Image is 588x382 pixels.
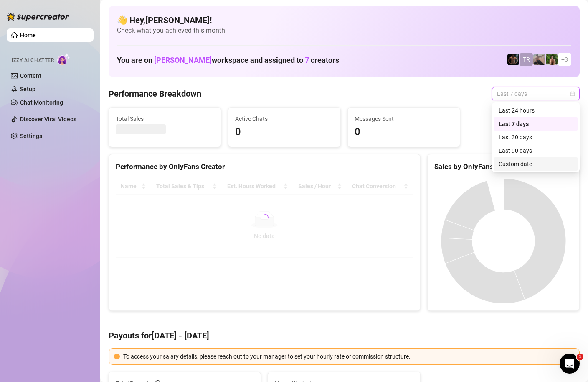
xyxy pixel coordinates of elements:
a: Settings [20,133,42,139]
img: Trent [507,54,519,65]
h1: You are on workspace and assigned to creators [117,56,339,65]
div: Last 7 days [494,117,578,131]
span: Check what you achieved this month [117,26,571,35]
span: calendar [570,91,575,96]
div: Last 7 days [499,119,573,128]
div: Last 24 hours [499,106,573,115]
a: Setup [20,86,35,92]
div: Custom date [499,159,573,169]
span: 7 [305,56,309,64]
div: Sales by OnlyFans Creator [434,161,573,172]
div: Last 90 days [499,146,573,155]
span: Total Sales [116,114,214,123]
span: + 3 [561,55,568,64]
img: LC [533,54,545,65]
span: 1 [577,354,583,360]
span: TR [523,55,530,64]
div: Custom date [494,157,578,171]
a: Home [20,32,36,38]
a: Discover Viral Videos [20,116,76,123]
img: AI Chatter [57,53,70,65]
a: Chat Monitoring [20,99,63,106]
h4: Performance Breakdown [109,88,201,100]
div: Last 30 days [499,133,573,142]
span: Izzy AI Chatter [12,56,54,64]
h4: Payouts for [DATE] - [DATE] [109,330,580,341]
span: Active Chats [235,114,334,123]
img: logo-BBDzfeDw.svg [7,13,69,21]
span: loading [259,213,270,223]
div: Last 24 hours [494,104,578,117]
div: Last 90 days [494,144,578,157]
h4: 👋 Hey, [PERSON_NAME] ! [117,14,571,26]
div: Last 30 days [494,131,578,144]
a: Content [20,72,41,79]
iframe: Intercom live chat [560,354,580,374]
div: To access your salary details, please reach out to your manager to set your hourly rate or commis... [123,352,574,361]
span: [PERSON_NAME] [154,56,212,64]
span: Last 7 days [497,87,575,100]
img: Nathaniel [546,54,558,65]
span: 0 [235,124,334,140]
div: Performance by OnlyFans Creator [116,161,413,172]
span: exclamation-circle [114,354,120,359]
span: 0 [355,124,453,140]
span: Messages Sent [355,114,453,123]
